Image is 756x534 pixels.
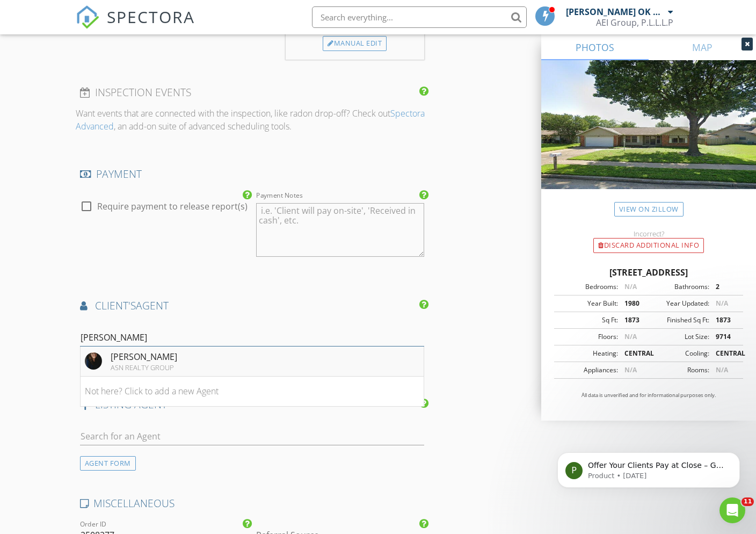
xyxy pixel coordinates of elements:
[716,299,728,308] span: N/A
[596,17,673,28] div: AEI Group, P.L.L.L.P
[541,229,756,238] div: Incorrect?
[312,6,527,28] input: Search everything...
[81,377,424,407] li: Not here? Click to add a new Agent
[649,365,709,375] div: Rooms:
[557,299,618,308] div: Year Built:
[541,60,756,215] img: streetview
[95,298,136,313] span: client's
[557,349,618,358] div: Heating:
[80,167,424,181] h4: PAYMENT
[97,201,248,212] label: Require payment to release report(s)
[554,392,743,399] p: All data is unverified and for informational purposes only.
[541,430,756,505] iframe: Intercom notifications message
[80,496,424,510] h4: MISCELLANEOUS
[624,332,637,341] span: N/A
[554,266,743,279] div: [STREET_ADDRESS]
[649,282,709,292] div: Bathrooms:
[618,315,649,325] div: 1873
[107,5,195,28] span: SPECTORA
[85,352,102,370] img: data
[76,107,428,133] p: Want events that are connected with the inspection, like radon drop-off? Check out , an add-on su...
[80,456,136,471] div: AGENT FORM
[709,349,740,358] div: CENTRAL
[80,428,424,445] input: Search for an Agent
[557,315,618,325] div: Sq Ft:
[323,36,387,51] div: Manual Edit
[742,497,754,506] span: 11
[80,329,424,347] input: Search for an Agent
[557,365,618,375] div: Appliances:
[557,282,618,292] div: Bedrooms:
[649,349,709,358] div: Cooling:
[111,350,177,363] div: [PERSON_NAME]
[76,15,195,37] a: SPECTORA
[624,282,637,291] span: N/A
[624,365,637,374] span: N/A
[649,315,709,325] div: Finished Sq Ft:
[593,238,704,253] div: Discard Additional info
[566,6,665,17] div: [PERSON_NAME] OK #70001835
[649,299,709,308] div: Year Updated:
[80,85,424,99] h4: INSPECTION EVENTS
[618,299,649,308] div: 1980
[76,5,99,29] img: The Best Home Inspection Software - Spectora
[649,332,709,342] div: Lot Size:
[111,363,177,372] div: ASN REALTY GROUP
[614,202,684,217] a: View on Zillow
[709,332,740,342] div: 9714
[709,282,740,292] div: 2
[649,34,756,60] a: MAP
[541,34,649,60] a: PHOTOS
[719,497,745,523] iframe: Intercom live chat
[80,299,424,313] h4: AGENT
[716,365,728,374] span: N/A
[709,315,740,325] div: 1873
[76,107,425,132] a: Spectora Advanced
[618,349,649,358] div: CENTRAL
[557,332,618,342] div: Floors:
